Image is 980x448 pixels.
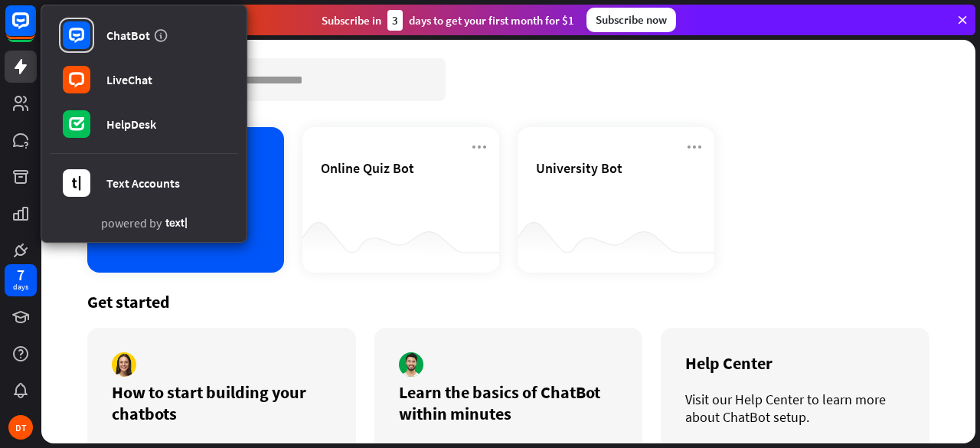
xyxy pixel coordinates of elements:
[399,381,619,424] div: Learn the basics of ChatBot within minutes
[112,352,136,377] img: author
[12,6,58,52] button: Open LiveChat chat widget
[387,10,403,31] div: 3
[321,159,414,177] span: Online Quiz Bot
[17,268,24,282] div: 7
[8,415,33,440] div: DT
[87,291,929,312] div: Get started
[5,264,37,296] a: 7 days
[112,381,332,424] div: How to start building your chatbots
[685,391,905,426] div: Visit our Help Center to learn more about ChatBot setup.
[13,282,28,293] div: days
[685,352,905,374] div: Help Center
[586,8,676,32] div: Subscribe now
[536,159,622,177] span: University Bot
[322,10,574,31] div: Subscribe in days to get your first month for $1
[399,352,423,377] img: author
